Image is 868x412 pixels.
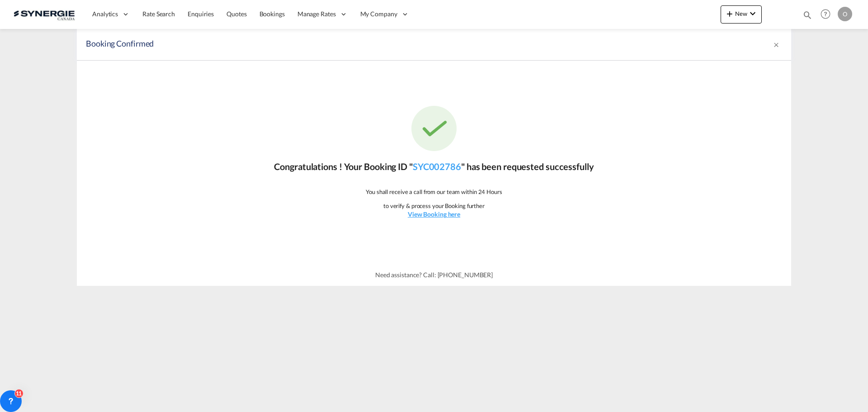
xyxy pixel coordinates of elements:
iframe: Chat [7,365,38,398]
span: Analytics [92,9,118,19]
button: icon-plus 400-fgNewicon-chevron-down [721,5,762,24]
div: Booking Confirmed [86,38,643,51]
img: 1f56c880d42311ef80fc7dca854c8e59.png [14,4,75,24]
span: Help [818,6,833,22]
span: Bookings [259,10,285,18]
md-icon: icon-chevron-down [747,8,758,19]
span: My Company [360,9,397,19]
span: Quotes [226,10,246,18]
md-icon: icon-close [773,41,780,48]
div: O [838,7,852,21]
div: icon-magnify [802,10,812,24]
div: Help [818,6,838,23]
a: SYC002786 [413,161,461,172]
p: Need assistance? Call: [PHONE_NUMBER] [375,270,493,279]
u: View Booking here [408,210,460,218]
md-icon: icon-plus 400-fg [724,8,735,19]
p: Congratulations ! Your Booking ID " " has been requested successfully [274,160,594,173]
span: Enquiries [188,10,214,18]
p: to verify & process your Booking further [383,202,485,210]
span: Manage Rates [297,9,336,19]
p: You shall receive a call from our team within 24 Hours [366,188,502,196]
span: New [724,10,758,17]
md-icon: icon-magnify [802,10,812,20]
span: Rate Search [142,10,175,18]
